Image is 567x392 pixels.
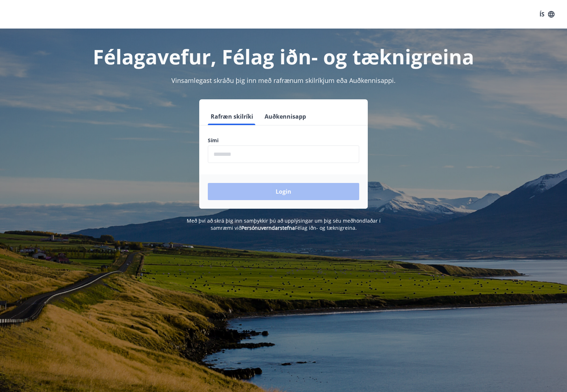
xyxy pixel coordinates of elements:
h1: Félagavefur, Félag iðn- og tæknigreina [35,43,532,70]
a: Persónuverndarstefna [241,224,295,231]
button: Auðkennisapp [262,108,309,125]
button: ÍS [536,8,558,21]
label: Sími [208,137,359,144]
button: Rafræn skilríki [208,108,256,125]
span: Vinsamlegast skráðu þig inn með rafrænum skilríkjum eða Auðkennisappi. [171,76,396,85]
span: Með því að skrá þig inn samþykkir þú að upplýsingar um þig séu meðhöndlaðar í samræmi við Félag i... [187,217,381,231]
